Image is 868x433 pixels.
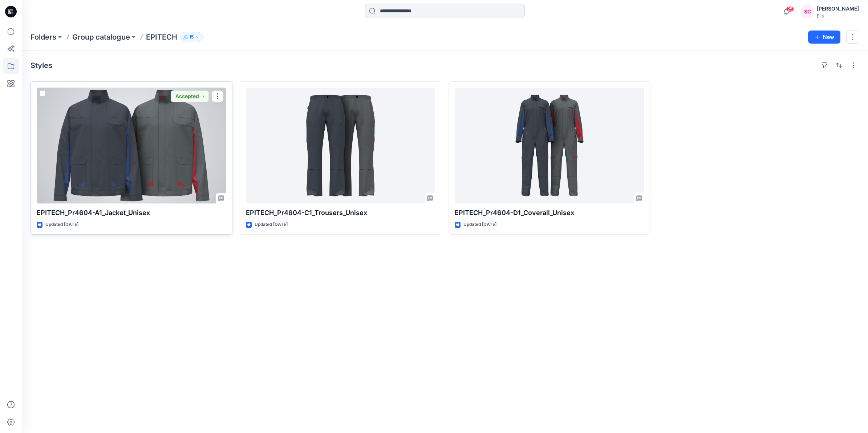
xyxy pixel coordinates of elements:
[189,33,194,41] p: 15
[37,208,226,218] p: EPITECH_Pr4604-A1_Jacket_Unisex
[37,88,226,203] a: EPITECH_Pr4604-A1_Jacket_Unisex
[246,208,435,218] p: EPITECH_Pr4604-C1_Trousers_Unisex
[31,32,56,42] a: Folders
[455,208,644,218] p: EPITECH_Pr4604-D1_Coverall_Unisex
[817,13,859,19] div: Elis
[146,32,177,42] p: EPITECH
[180,32,203,42] button: 15
[72,32,130,42] a: Group catalogue
[808,31,840,44] button: New
[45,221,78,228] p: Updated [DATE]
[801,5,814,18] div: SC
[246,88,435,203] a: EPITECH_Pr4604-C1_Trousers_Unisex
[817,4,859,13] div: [PERSON_NAME]
[786,6,794,12] span: 25
[31,61,52,70] h4: Styles
[463,221,496,228] p: Updated [DATE]
[455,88,644,203] a: EPITECH_Pr4604-D1_Coverall_Unisex
[255,221,288,228] p: Updated [DATE]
